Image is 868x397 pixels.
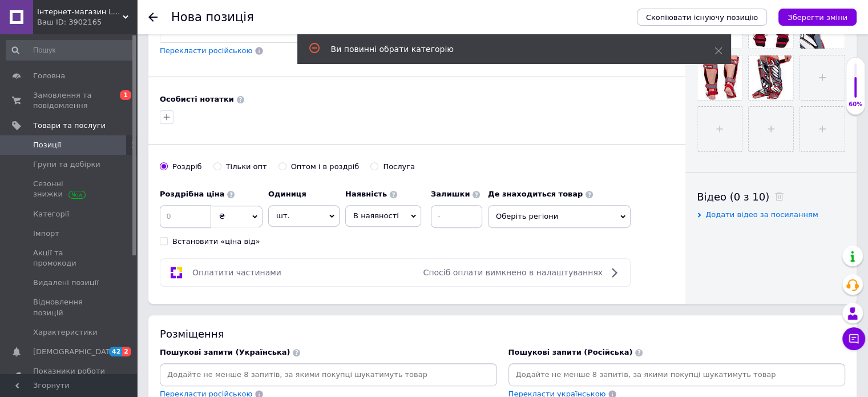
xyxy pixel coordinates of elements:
[171,10,254,24] h1: Нова позиція
[383,162,415,172] div: Послуга
[11,47,239,95] p: Виробник залишає за собою право змінювати зовнішній вигляд та характеристики товару без попереднь...
[488,205,631,228] span: Оберіть регіони
[331,43,686,55] div: Ви повинні обрати категорію
[160,190,224,198] b: Роздрібна ціна
[11,102,239,114] p: Більше товарів для спорту на нашому сайті:
[37,7,123,17] span: Інтернет-магазин LuckyBird
[11,110,239,134] p: Наша страница в Facebook:
[109,347,122,356] span: 42
[637,9,767,26] button: Скопіювати існуючу позицію
[33,366,106,387] span: Показники роботи компанії
[33,248,106,268] span: Акції та промокоди
[219,212,225,220] span: ₴
[511,366,843,383] input: Додайте не менше 8 запитів, за якими покупці шукатимуть товар
[508,348,633,356] span: Пошукові запити (Російська)
[6,40,135,61] input: Пошук
[291,162,360,172] div: Оптом і в роздріб
[33,71,65,81] span: Головна
[160,327,845,341] div: Розміщення
[33,347,118,357] span: [DEMOGRAPHIC_DATA]
[34,28,216,40] li: Країна виробник: Таїланд.
[646,13,758,22] span: Скопіювати існуючу позицію
[164,103,223,112] a: [DOMAIN_NAME]
[842,327,865,350] button: Чат з покупцем
[778,9,857,26] button: Зберегти зміни
[788,13,847,22] i: Зберегти зміни
[37,17,137,27] div: Ваш ID: 3902165
[11,49,66,57] strong: Застереження:
[148,13,158,22] div: Повернутися назад
[345,190,387,198] b: Наявність
[423,268,603,277] span: Спосіб оплати вимкнено в налаштуваннях
[11,122,239,146] p: Наша сторінка у Facebook:
[226,162,267,172] div: Тільки опт
[33,159,100,170] span: Групи та добірки
[11,37,80,45] strong: Предостережение:
[172,162,202,172] div: Роздріб
[431,205,482,228] input: -
[268,190,306,198] b: Одиниця
[268,205,340,227] span: шт.
[33,209,69,219] span: Категорії
[160,46,252,55] span: Перекласти російською
[33,90,106,111] span: Замовлення та повідомлення
[168,91,227,100] a: [DOMAIN_NAME]
[162,366,495,383] input: Додайте не менше 8 запитів, за якими покупці шукатимуть товар
[34,4,216,16] li: Материал: Кожа;
[122,347,131,356] span: 2
[353,211,399,220] span: В наявності
[172,236,260,247] div: Встановити «ціна від»
[488,190,583,198] b: Де знаходиться товар
[846,101,865,109] div: 60%
[705,210,818,219] span: Додати відео за посиланням
[192,268,281,277] span: Оплатити частинами
[33,121,106,131] span: Товари та послуги
[160,95,234,103] b: Особисті нотатки
[33,140,61,150] span: Позиції
[33,327,98,338] span: Характеристики
[33,179,106,199] span: Сезонні знижки
[160,205,211,228] input: 0
[11,90,239,102] p: Больше товаров для спорта на нашем сайте:
[34,16,216,28] li: Страна производитель: Таиланд.
[11,35,239,83] p: Производитель оставляет за собой право менять внешний вид и характеристики товара без предварител...
[431,190,470,198] b: Залишки
[120,90,131,100] span: 1
[33,228,59,239] span: Імпорт
[697,191,769,203] span: Відео (0 з 10)
[160,348,290,356] span: Пошукові запити (Українська)
[34,16,216,28] li: Матеріал: Шкіра;
[34,4,216,16] li: Спосіб фіксації: Липучка;
[846,57,865,115] div: 60% Якість заповнення
[33,297,106,318] span: Відновлення позицій
[11,111,186,131] a: [DOMAIN_NAME][URL][DOMAIN_NAME]
[33,278,99,288] span: Видалені позиції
